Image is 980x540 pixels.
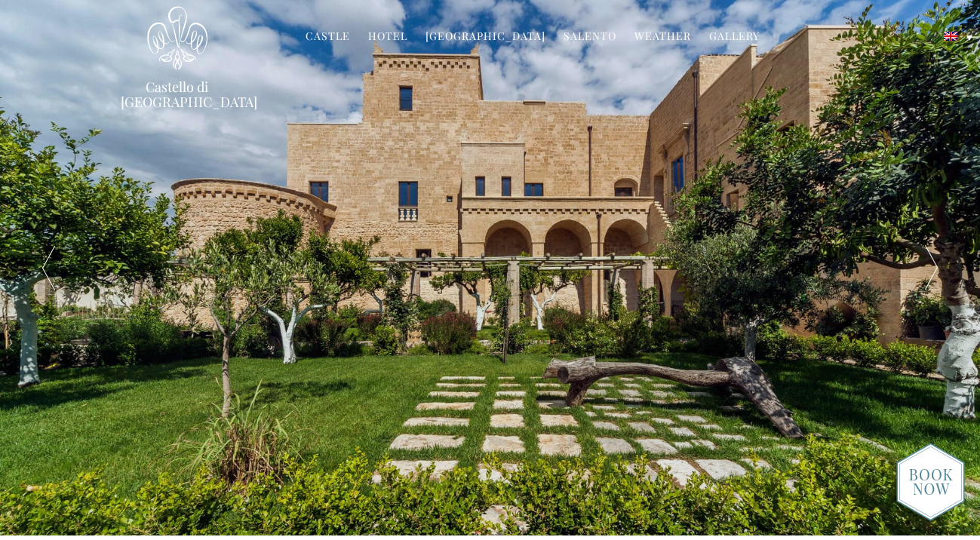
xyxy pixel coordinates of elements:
img: English [944,32,957,41]
a: Hotel [368,29,407,46]
a: [GEOGRAPHIC_DATA] [425,29,545,46]
a: Weather [634,29,691,46]
img: new-booknow.png [896,443,965,521]
a: Gallery [709,29,760,46]
a: Salento [564,29,616,46]
a: Castle [306,29,350,46]
img: Castello di Ugento [147,6,207,70]
a: Castello di [GEOGRAPHIC_DATA] [121,79,234,109]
